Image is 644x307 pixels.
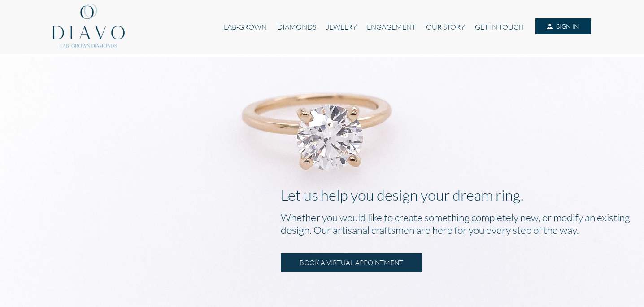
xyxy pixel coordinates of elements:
[281,211,638,236] h2: Whether you would like to create something completely new, or modify an existing design. Our arti...
[281,186,638,204] p: Let us help you design your dream ring.
[219,18,272,35] a: LAB-GROWN
[281,253,422,272] a: BOOK A VIRTUAL APPOINTMENT
[362,18,421,35] a: ENGAGEMENT
[470,18,529,35] a: GET IN TOUCH
[321,18,362,35] a: JEWELRY
[272,18,321,35] a: DIAMONDS
[535,18,591,35] a: SIGN IN
[421,18,470,35] a: OUR STORY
